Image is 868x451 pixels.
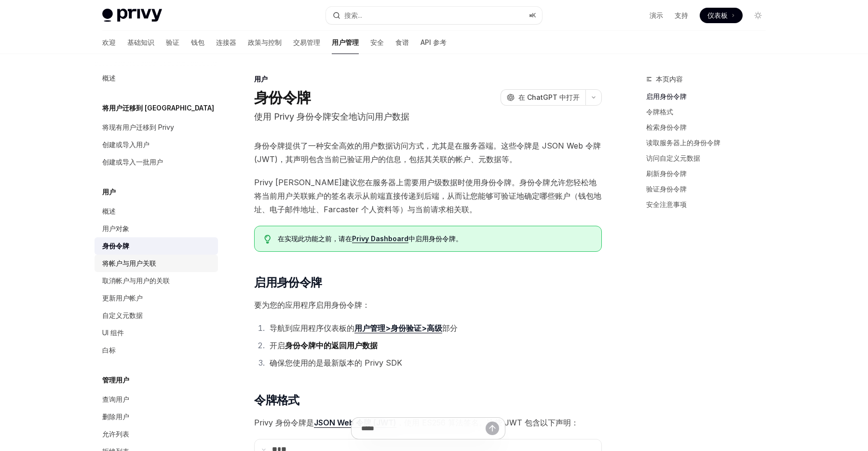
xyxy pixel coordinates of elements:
font: 中启用身份令牌。 [408,234,462,243]
a: 创建或导入用户 [95,136,218,153]
font: 在 ChatGPT 中打开 [518,93,580,101]
font: 演示 [650,11,663,19]
font: 身份令牌中的返回用户数据 [285,341,378,350]
font: 令牌格式 [254,393,299,407]
font: 访问自定义元数据 [646,154,700,162]
font: 要为您的应用程序启用身份令牌： [254,300,370,310]
font: 开启 [270,341,285,350]
font: 验证 [166,38,179,46]
a: 仪表板 [700,8,743,23]
a: 验证身份令牌 [646,181,773,197]
font: 将用户迁移到 [GEOGRAPHIC_DATA] [102,104,214,112]
font: 查询用户 [102,395,129,403]
font: 启用身份令牌 [254,275,322,289]
font: 使用 Privy 身份令牌安全地访问用户数据 [254,111,409,122]
a: 用户管理 [332,31,359,54]
font: 自定义元数据 [102,311,143,319]
font: 刷新身份令牌 [646,169,687,178]
a: 刷新身份令牌 [646,166,773,181]
a: 删除用户 [95,408,218,425]
font: 白标 [102,346,116,354]
font: 导航到应用程序仪表板的 [270,323,354,333]
font: 验证身份令牌 [646,185,687,193]
a: 读取服务器上的身份令牌 [646,135,773,150]
font: 支持 [675,11,688,19]
a: 检索身份令牌 [646,120,773,135]
a: UI 组件 [95,324,218,342]
a: 连接器 [216,31,236,54]
a: 用户管理>身份验证>高级 [354,323,442,333]
font: 本页内容 [656,75,683,83]
a: Privy Dashboard [352,234,408,243]
font: 用户管理>身份验证>高级 [354,323,442,333]
a: 身份令牌 [95,237,218,255]
font: K [532,12,536,19]
a: 取消帐户与用户的关联 [95,272,218,289]
a: 演示 [650,11,663,20]
font: 仪表板 [707,11,728,19]
font: 创建或导入一批用户 [102,158,163,166]
font: 食谱 [395,38,409,46]
font: 启用身份令牌 [646,92,687,100]
a: 支持 [675,11,688,20]
a: 创建或导入一批用户 [95,153,218,171]
font: Privy [PERSON_NAME]建议您在服务器上需要用户级数据时使用身份令牌。身份令牌允许您轻松地将当前用户关联账户的签名表示从前端直接传递到后端，从而让您能够可验证地确定哪些账户（钱包地... [254,178,601,214]
font: 创建或导入用户 [102,140,149,149]
a: 将现有用户迁移到 Privy [95,119,218,136]
font: 用户管理 [332,38,359,46]
font: API 参考 [420,38,447,46]
font: 令牌格式 [646,108,673,116]
font: 取消帐户与用户的关联 [102,276,170,285]
a: 允许列表 [95,425,218,443]
font: ⌘ [529,12,532,19]
a: 概述 [95,203,218,220]
svg: 提示 [264,235,271,244]
a: 基础知识 [127,31,154,54]
input: 提问... [361,418,486,439]
font: 将帐户与用户关联 [102,259,156,267]
font: 连接器 [216,38,236,46]
font: 交易管理 [293,38,320,46]
font: 搜索... [344,11,362,19]
font: 允许列表 [102,430,129,438]
a: 令牌格式 [646,104,773,120]
font: 欢迎 [102,38,116,46]
font: 政策与控制 [248,38,282,46]
font: 检索身份令牌 [646,123,687,131]
a: 验证 [166,31,179,54]
a: 更新用户帐户 [95,289,218,307]
a: 访问自定义元数据 [646,150,773,166]
a: 概述 [95,69,218,87]
a: 启用身份令牌 [646,89,773,104]
a: 安全 [370,31,384,54]
font: 安全 [370,38,384,46]
font: 身份令牌提供了一种安全高效的用户数据访问方式，尤其是在服务器端。这些令牌是 JSON Web 令牌 (JWT)，其声明包含当前已验证用户的信息，包括其关联的帐户、元数据等。 [254,141,601,164]
font: 将现有用户迁移到 Privy [102,123,174,131]
button: 在 ChatGPT 中打开 [501,89,585,106]
font: 在实现此功能之前，请在 [278,234,352,243]
button: 发送消息 [486,422,499,435]
font: 管理用户 [102,376,129,384]
font: 身份令牌 [254,89,311,106]
a: 钱包 [191,31,204,54]
font: 身份令牌 [102,242,129,250]
font: 用户 [102,188,116,196]
font: 更新用户帐户 [102,294,143,302]
font: 删除用户 [102,412,129,421]
font: 概述 [102,207,116,215]
a: 政策与控制 [248,31,282,54]
font: 用户对象 [102,224,129,232]
font: 用户 [254,75,268,83]
a: 查询用户 [95,391,218,408]
img: 灯光标志 [102,9,162,22]
font: 安全注意事项 [646,200,687,208]
button: 打开搜索 [326,7,542,24]
a: API 参考 [420,31,447,54]
font: 钱包 [191,38,204,46]
font: 确保您使用的是最新版本的 Privy SDK [270,358,402,368]
font: UI 组件 [102,328,124,337]
a: 食谱 [395,31,409,54]
font: 概述 [102,74,116,82]
button: 切换暗模式 [750,8,766,23]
